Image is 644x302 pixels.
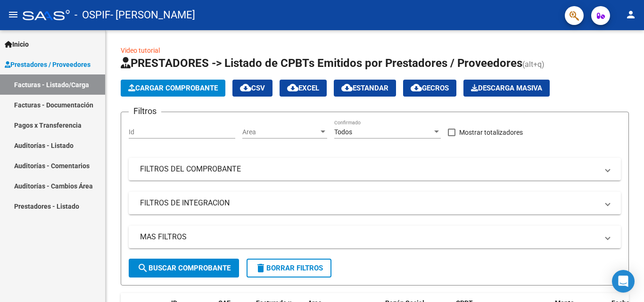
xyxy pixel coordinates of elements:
app-download-masive: Descarga masiva de comprobantes (adjuntos) [463,80,550,97]
mat-icon: delete [255,262,266,274]
button: EXCEL [280,80,327,97]
button: CSV [232,80,272,97]
mat-panel-title: MAS FILTROS [140,232,598,242]
span: (alt+q) [522,60,545,69]
span: Todos [334,128,352,136]
button: Buscar Comprobante [129,259,239,278]
mat-icon: search [137,262,149,274]
span: - OSPIF [74,5,110,25]
button: Borrar Filtros [247,259,331,278]
span: Buscar Comprobante [137,264,231,272]
mat-icon: person [625,9,636,20]
span: Inicio [5,39,29,49]
h3: Filtros [129,105,161,118]
div: Open Intercom Messenger [612,270,635,293]
span: Gecros [411,84,449,92]
span: Estandar [341,84,388,92]
mat-panel-title: FILTROS DE INTEGRACION [140,198,598,208]
mat-expansion-panel-header: FILTROS DEL COMPROBANTE [129,158,621,180]
span: EXCEL [287,84,319,92]
span: - [PERSON_NAME] [110,5,195,25]
mat-panel-title: FILTROS DEL COMPROBANTE [140,164,598,174]
span: Mostrar totalizadores [459,127,523,138]
button: Descarga Masiva [463,80,550,97]
mat-expansion-panel-header: MAS FILTROS [129,226,621,248]
mat-expansion-panel-header: FILTROS DE INTEGRACION [129,192,621,214]
mat-icon: cloud_download [240,82,251,93]
span: Borrar Filtros [255,264,323,272]
span: Area [242,128,319,136]
button: Estandar [334,80,396,97]
mat-icon: cloud_download [287,82,298,93]
span: Cargar Comprobante [128,84,218,92]
button: Cargar Comprobante [121,80,225,97]
mat-icon: menu [8,9,19,20]
span: Descarga Masiva [471,84,542,92]
span: CSV [240,84,265,92]
a: Video tutorial [121,47,160,54]
mat-icon: cloud_download [341,82,353,93]
mat-icon: cloud_download [411,82,422,93]
span: Prestadores / Proveedores [5,59,91,70]
span: PRESTADORES -> Listado de CPBTs Emitidos por Prestadores / Proveedores [121,57,522,70]
button: Gecros [403,80,456,97]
